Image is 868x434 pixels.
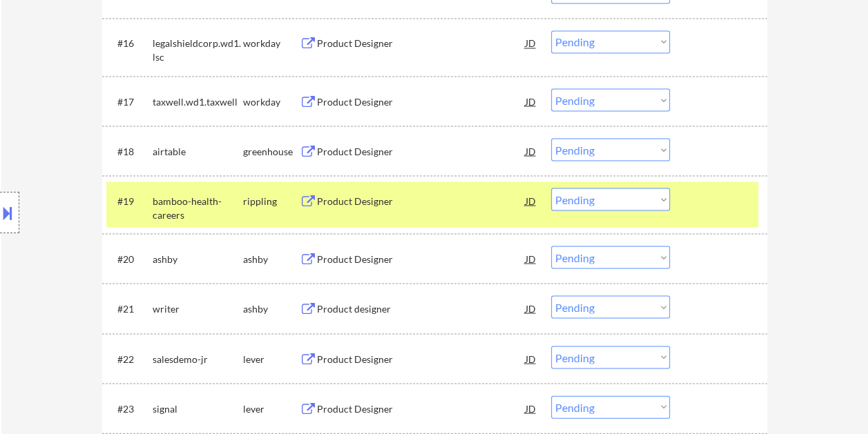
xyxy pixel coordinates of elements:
[243,37,300,50] div: workday
[317,302,525,315] div: Product designer
[317,95,525,108] div: Product Designer
[117,402,142,415] div: #23
[153,37,243,63] div: legalshieldcorp.wd1.lsc
[524,188,538,213] div: JD
[243,402,300,415] div: lever
[317,252,525,266] div: Product Designer
[243,95,300,108] div: workday
[153,352,243,366] div: salesdemo-jr
[117,352,142,366] div: #22
[243,144,300,158] div: greenhouse
[524,295,538,320] div: JD
[317,352,525,366] div: Product Designer
[243,252,300,266] div: ashby
[524,138,538,163] div: JD
[243,352,300,366] div: lever
[317,144,525,158] div: Product Designer
[524,395,538,420] div: JD
[524,246,538,270] div: JD
[243,194,300,208] div: rippling
[524,88,538,113] div: JD
[524,30,538,55] div: JD
[317,402,525,415] div: Product Designer
[153,402,243,415] div: signal
[117,37,142,50] div: #16
[317,37,525,50] div: Product Designer
[317,194,525,208] div: Product Designer
[524,346,538,371] div: JD
[243,302,300,315] div: ashby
